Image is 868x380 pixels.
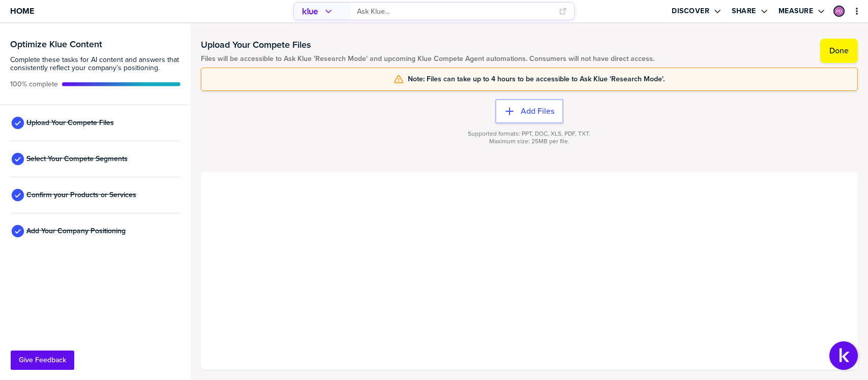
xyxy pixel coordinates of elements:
[829,46,849,56] label: Done
[26,119,114,127] span: Upload Your Compete Files
[26,227,126,235] span: Add Your Company Positioning
[201,39,654,51] h1: Upload Your Compete Files
[732,7,756,16] label: Share
[357,3,553,20] input: Ask Klue...
[832,5,846,18] a: Edit Profile
[11,351,74,370] button: Give Feedback
[779,7,814,16] label: Measure
[26,155,128,163] span: Select Your Compete Segments
[672,7,709,16] label: Discover
[468,130,590,138] span: Supported formats: PPT, DOC, XLS, PDF, TXT.
[10,40,181,49] h3: Optimize Klue Content
[201,55,654,63] span: Files will be accessible to Ask Klue 'Research Mode' and upcoming Klue Compete Agent automations....
[10,7,34,15] span: Home
[489,138,570,145] span: Maximum size: 25MB per file.
[10,56,181,72] span: Complete these tasks for AI content and answers that consistently reflect your company’s position...
[833,6,845,17] div: Priyanshi Dwivedi
[26,191,136,199] span: Confirm your Products or Services
[408,75,665,83] span: Note: Files can take up to 4 hours to be accessible to Ask Klue 'Research Mode'.
[829,341,858,370] button: Open Support Center
[834,7,844,16] img: 40206ca5310b45c849f0f6904836f26c-sml.png
[10,80,58,88] span: Active
[521,106,554,116] label: Add Files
